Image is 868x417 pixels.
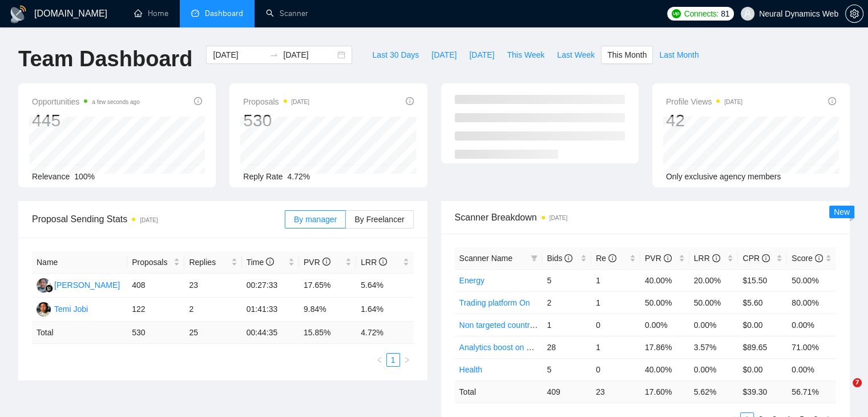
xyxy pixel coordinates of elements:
td: 20.00% [689,269,738,291]
span: filter [528,250,540,267]
span: [DATE] [469,49,494,61]
td: 2 [542,291,591,314]
td: 5.62 % [689,380,738,403]
span: Connects: [684,7,718,20]
td: $15.50 [738,269,787,291]
span: filter [531,255,538,262]
span: LRR [361,258,387,267]
span: Only exclusive agency members [666,172,781,181]
h1: Team Dashboard [18,46,192,73]
td: 409 [542,380,591,403]
span: 4.72% [288,172,310,181]
time: [DATE] [550,215,567,221]
span: info-circle [828,97,836,105]
td: $89.65 [738,336,787,358]
span: dashboard [191,9,199,17]
span: setting [846,9,863,18]
div: 445 [32,110,140,131]
span: info-circle [608,254,616,262]
td: 5 [542,358,591,380]
span: 100% [74,172,95,181]
td: 56.71 % [787,380,836,403]
a: Non targeted countries Web application v2.0. On [459,320,632,330]
span: info-circle [406,97,414,105]
td: $0.00 [738,314,787,336]
span: Bids [547,254,572,263]
img: upwork-logo.png [672,9,681,18]
span: info-circle [322,258,330,266]
a: Trading platform On [459,298,530,307]
td: 25 [184,322,241,344]
td: 2 [184,298,241,322]
th: Proposals [127,251,184,274]
span: PVR [645,254,672,263]
span: [DATE] [431,49,457,61]
span: Dashboard [205,9,243,18]
td: 0.00% [689,358,738,380]
td: 0 [591,314,640,336]
span: 7 [853,378,862,387]
td: 00:27:33 [242,274,299,298]
a: 1 [387,354,399,366]
td: Total [32,322,127,344]
span: to [269,50,278,59]
span: New [834,207,850,216]
span: This Month [607,49,647,61]
button: This Month [601,46,653,64]
input: End date [283,49,335,61]
span: info-circle [815,254,823,262]
td: 23 [184,274,241,298]
td: 80.00% [787,291,836,314]
td: 00:44:35 [242,322,299,344]
td: 01:41:33 [242,298,299,322]
div: 530 [243,110,309,131]
td: $0.00 [738,358,787,380]
td: 3.57% [689,336,738,358]
td: 0.00% [787,314,836,336]
span: info-circle [266,258,274,266]
td: 4.72 % [356,322,413,344]
td: 1.64% [356,298,413,322]
span: user [744,10,752,18]
td: 17.86% [640,336,689,358]
td: 71.00% [787,336,836,358]
td: $5.60 [738,291,787,314]
button: Last Week [551,46,601,64]
span: info-circle [762,254,770,262]
a: Analytics boost on 25.07 [459,343,547,352]
span: Last 30 Days [372,49,419,61]
td: 40.00% [640,358,689,380]
span: info-circle [379,258,387,266]
td: 40.00% [640,269,689,291]
td: 9.84% [299,298,356,322]
li: Previous Page [373,353,386,367]
span: This Week [507,49,544,61]
td: 50.00% [689,291,738,314]
img: AS [37,278,51,292]
td: 408 [127,274,184,298]
span: Replies [189,256,228,268]
img: logo [9,5,27,23]
td: 0.00% [787,358,836,380]
span: info-circle [712,254,720,262]
td: 5 [542,269,591,291]
button: [DATE] [463,46,500,64]
span: LRR [694,254,720,263]
button: right [400,353,414,367]
td: 0.00% [689,314,738,336]
td: 15.85 % [299,322,356,344]
a: TTemi Jobi [37,304,88,313]
span: PVR [304,258,330,267]
td: 0 [591,358,640,380]
span: Last Week [557,49,595,61]
span: Opportunities [32,95,140,109]
span: right [403,356,410,363]
td: 50.00% [640,291,689,314]
a: homeHome [134,9,168,18]
button: setting [845,5,863,23]
img: gigradar-bm.png [45,284,53,292]
button: left [373,353,386,367]
button: Last 30 Days [366,46,425,64]
td: 5.64% [356,274,413,298]
div: [PERSON_NAME] [54,279,120,291]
